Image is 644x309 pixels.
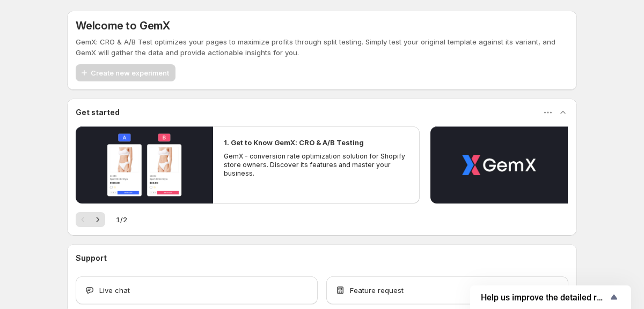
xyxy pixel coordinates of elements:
[76,36,568,58] p: GemX: CRO & A/B Test optimizes your pages to maximize profits through split testing. Simply test ...
[481,291,620,304] button: Show survey - Help us improve the detailed report for A/B campaigns
[350,285,404,296] span: Feature request
[76,19,170,32] h5: Welcome to GemX
[224,137,364,148] h2: 1. Get to Know GemX: CRO & A/B Testing
[76,212,105,227] nav: Pagination
[90,212,105,227] button: Next
[76,107,120,118] h3: Get started
[99,285,130,296] span: Live chat
[116,214,127,225] span: 1 / 2
[76,253,107,263] h3: Support
[481,292,608,303] span: Help us improve the detailed report for A/B campaigns
[224,152,408,178] p: GemX - conversion rate optimization solution for Shopify store owners. Discover its features and ...
[430,126,568,204] button: Play video
[76,126,213,204] button: Play video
